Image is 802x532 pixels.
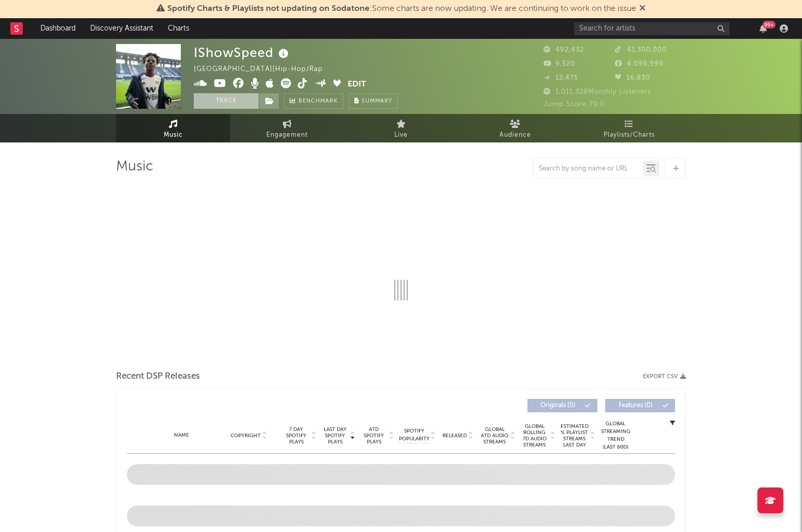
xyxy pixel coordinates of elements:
[543,89,651,95] span: 1,011,328 Monthly Listeners
[760,24,767,33] button: 99+
[605,399,675,412] button: Features(0)
[231,433,261,439] span: Copyright
[763,21,776,28] div: 99 +
[266,129,308,141] span: Engagement
[321,426,349,445] span: Last Day Spotify Plays
[348,78,366,91] button: Edit
[615,75,650,81] span: 16,830
[534,402,582,409] span: Originals ( 0 )
[499,129,531,141] span: Audience
[543,47,584,53] span: 492,432
[600,420,631,451] div: Global Streaming Trend (Last 60D)
[349,93,398,109] button: Summary
[161,18,196,39] a: Charts
[284,93,343,109] a: Benchmark
[399,427,429,443] span: Spotify Popularity
[362,98,392,104] span: Summary
[298,95,338,108] span: Benchmark
[167,5,369,13] span: Spotify Charts & Playlists not updating on Sodatone
[167,5,636,13] span: : Some charts are now updating. We are continuing to work on the issue
[344,114,458,142] a: Live
[615,47,667,53] span: 41,300,000
[194,93,259,109] button: Track
[527,399,597,412] button: Originals(0)
[639,5,646,13] span: Dismiss
[164,129,183,141] span: Music
[480,426,509,445] span: Global ATD Audio Streams
[520,423,549,448] span: Global Rolling 7D Audio Streams
[230,114,344,142] a: Engagement
[394,129,408,141] span: Live
[83,18,161,39] a: Discovery Assistant
[612,402,660,409] span: Features ( 0 )
[442,433,467,439] span: Released
[116,114,230,142] a: Music
[282,426,310,445] span: 7 Day Spotify Plays
[33,18,83,39] a: Dashboard
[543,101,605,108] span: Jump Score: 79.0
[116,370,200,383] span: Recent DSP Releases
[543,61,575,67] span: 9,520
[534,165,643,173] input: Search by song name or URL
[194,63,335,76] div: [GEOGRAPHIC_DATA] | Hip-Hop/Rap
[560,423,589,448] span: Estimated % Playlist Streams Last Day
[360,426,388,445] span: ATD Spotify Plays
[148,432,216,439] div: Name
[458,114,572,142] a: Audience
[572,114,686,142] a: Playlists/Charts
[604,129,655,141] span: Playlists/Charts
[543,75,578,81] span: 12,475
[194,44,291,61] div: IShowSpeed
[574,22,729,35] input: Search for artists
[643,373,686,380] button: Export CSV
[615,61,664,67] span: 4,099,999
